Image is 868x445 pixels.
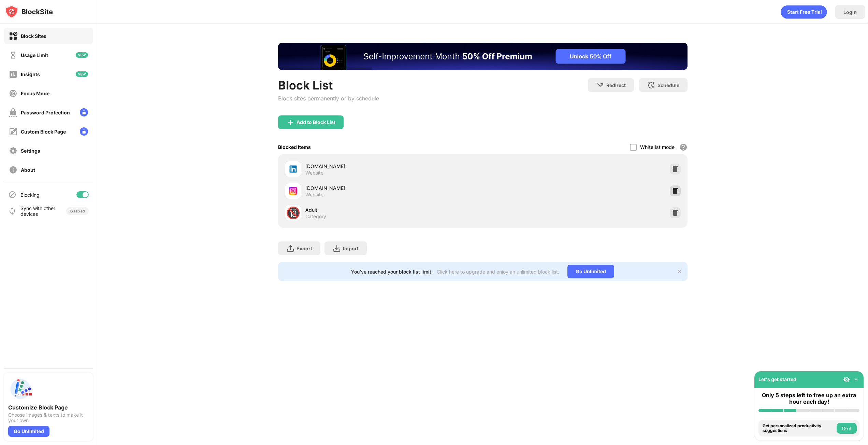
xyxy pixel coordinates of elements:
[80,127,88,136] img: lock-menu.svg
[305,184,483,192] div: [DOMAIN_NAME]
[837,423,857,434] button: Do it
[8,412,89,423] div: Choose images & texts to make it your own
[343,246,359,251] div: Import
[351,269,433,275] div: You’ve reached your block list limit.
[758,392,859,405] div: Only 5 steps left to free up an extra hour each day!
[8,404,89,411] div: Customize Block Page
[5,5,53,18] img: logo-blocksite.svg
[305,206,483,213] div: Adult
[278,95,379,102] div: Block sites permanently or by schedule
[9,89,17,98] img: focus-off.svg
[305,170,323,176] div: Website
[9,70,17,79] img: insights-off.svg
[296,120,335,125] div: Add to Block List
[9,32,17,40] img: block-on.svg
[8,207,16,215] img: sync-icon.svg
[853,376,859,383] img: omni-setup-toggle.svg
[567,265,614,278] div: Go Unlimited
[21,71,40,77] div: Insights
[640,144,675,150] div: Whitelist mode
[305,213,326,220] div: Category
[278,43,688,70] iframe: Banner
[286,206,300,220] div: 🔞
[8,377,33,401] img: push-custom-page.svg
[80,108,88,116] img: lock-menu.svg
[606,82,626,88] div: Redirect
[305,192,323,198] div: Website
[21,148,40,154] div: Settings
[9,108,17,117] img: password-protection-off.svg
[296,246,312,251] div: Export
[20,205,56,217] div: Sync with other devices
[289,187,297,195] img: favicons
[70,209,85,213] div: Disabled
[677,269,682,274] img: x-button.svg
[21,33,46,39] div: Block Sites
[76,52,88,58] img: new-icon.svg
[20,192,40,198] div: Blocking
[8,191,16,199] img: blocking-icon.svg
[76,71,88,77] img: new-icon.svg
[8,426,49,437] div: Go Unlimited
[21,52,48,58] div: Usage Limit
[289,165,297,173] img: favicons
[781,5,827,19] div: animation
[657,82,679,88] div: Schedule
[278,144,311,150] div: Blocked Items
[763,423,835,433] div: Get personalized productivity suggestions
[758,376,796,382] div: Let's get started
[843,9,857,15] div: Login
[278,78,379,92] div: Block List
[9,127,17,136] img: customize-block-page-off.svg
[9,147,17,155] img: settings-off.svg
[843,376,850,383] img: eye-not-visible.svg
[9,166,17,174] img: about-off.svg
[21,110,70,115] div: Password Protection
[305,163,483,170] div: [DOMAIN_NAME]
[21,91,49,96] div: Focus Mode
[21,129,66,135] div: Custom Block Page
[9,51,17,59] img: time-usage-off.svg
[437,269,559,275] div: Click here to upgrade and enjoy an unlimited block list.
[21,167,35,173] div: About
